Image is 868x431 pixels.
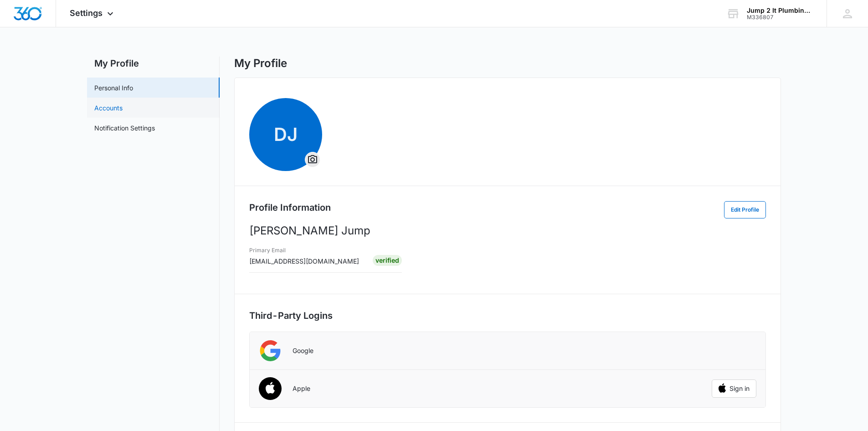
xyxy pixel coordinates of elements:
[249,98,322,171] span: DJ
[373,255,402,266] div: Verified
[249,309,766,322] h2: Third-Party Logins
[249,246,359,254] h3: Primary Email
[249,98,322,171] span: DJOverflow Menu
[707,341,761,361] iframe: Sign in with Google Button
[94,123,155,133] a: Notification Settings
[305,152,320,167] button: Overflow Menu
[249,257,359,265] span: [EMAIL_ADDRESS][DOMAIN_NAME]
[234,57,287,70] h1: My Profile
[249,201,331,214] h2: Profile Information
[87,57,220,70] h2: My Profile
[747,14,813,21] div: account id
[747,7,813,14] div: account name
[253,372,288,406] img: Apple
[293,384,310,393] p: Apple
[293,347,313,355] p: Google
[94,83,133,93] a: Personal Info
[249,223,766,239] p: [PERSON_NAME] Jump
[94,103,123,113] a: Accounts
[70,8,103,18] span: Settings
[712,379,756,398] button: Sign in
[724,201,766,218] button: Edit Profile
[259,339,282,362] img: Google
